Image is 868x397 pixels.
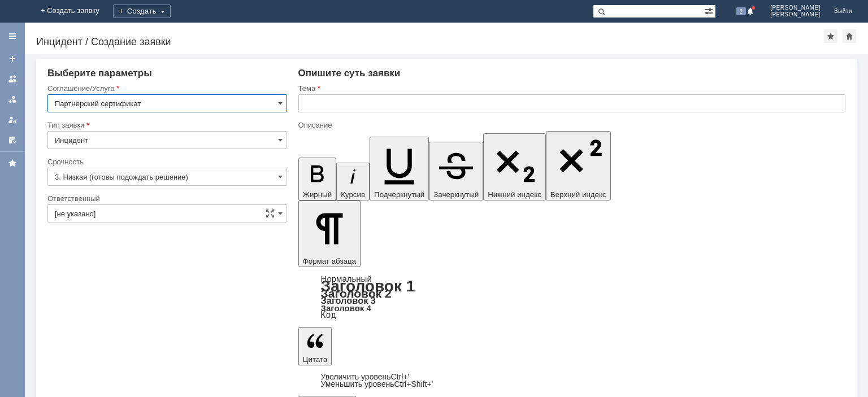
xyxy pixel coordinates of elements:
a: Заголовок 2 [321,287,392,300]
a: Increase [321,372,410,381]
div: Цитата [298,373,845,388]
a: Нормальный [321,274,372,283]
span: Расширенный поиск [704,5,715,16]
a: Мои заявки [3,111,21,129]
button: Формат абзаца [298,200,361,267]
span: Нижний индекс [488,190,541,199]
div: Тема [298,85,843,92]
span: Жирный [303,190,332,199]
span: Верхний индекс [550,190,606,199]
div: Соглашение/Услуга [47,85,285,92]
button: Верхний индекс [546,131,611,200]
a: Decrease [321,379,433,389]
span: Формат абзаца [303,257,356,265]
div: Сделать домашней страницей [843,29,856,43]
button: Нижний индекс [483,133,546,200]
div: Добавить в избранное [824,29,837,43]
div: Инцидент / Создание заявки [36,36,824,47]
a: Создать заявку [3,50,21,68]
span: [PERSON_NAME] [770,11,821,18]
span: Выберите параметры [47,68,152,78]
span: Ctrl+Shift+' [394,379,433,389]
button: Подчеркнутый [370,137,429,200]
span: Сложная форма [266,209,275,218]
button: Курсив [336,163,370,200]
a: Заголовок 3 [321,295,376,306]
a: Мои согласования [3,131,21,149]
div: Ответственный [47,195,285,202]
span: Курсив [341,190,365,199]
div: Формат абзаца [298,275,845,319]
a: Заголовок 1 [321,277,415,295]
div: Создать [113,5,171,18]
button: Зачеркнутый [429,142,483,200]
div: Описание [298,121,843,129]
span: Цитата [303,355,328,364]
a: Код [321,310,336,320]
a: Заявки на командах [3,70,21,88]
div: Срочность [47,158,285,165]
span: 2 [736,7,747,15]
button: Жирный [298,158,337,200]
span: Ctrl+' [391,372,410,381]
a: Заголовок 4 [321,303,371,313]
span: Опишите суть заявки [298,68,401,78]
span: Зачеркнутый [433,190,479,199]
span: [PERSON_NAME] [770,5,821,11]
button: Цитата [298,327,332,365]
a: Заявки в моей ответственности [3,90,21,108]
div: Тип заявки [47,121,285,129]
span: Подчеркнутый [374,190,424,199]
